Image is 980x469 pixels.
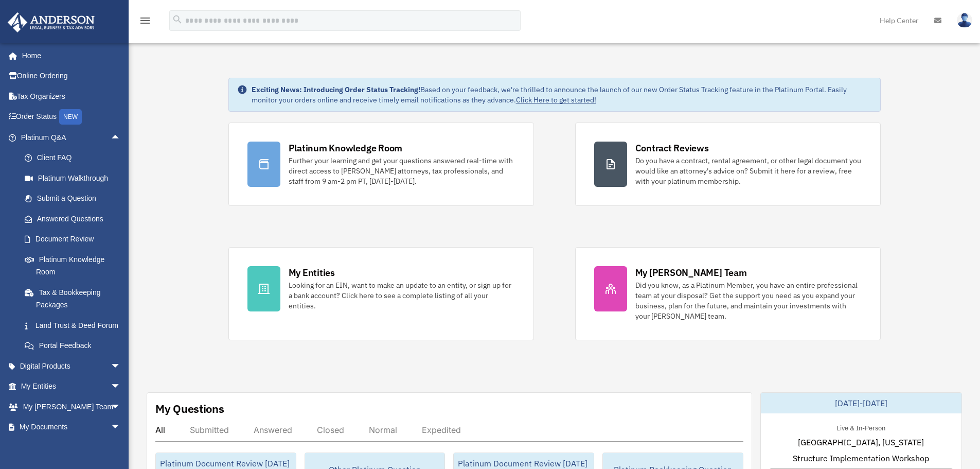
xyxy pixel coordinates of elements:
i: menu [139,14,151,27]
div: [DATE]-[DATE] [761,393,961,413]
div: My Questions [155,401,224,416]
div: Looking for an EIN, want to make an update to an entity, or sign up for a bank account? Click her... [289,280,515,311]
div: Based on your feedback, we're thrilled to announce the launch of our new Order Status Tracking fe... [252,84,872,105]
a: Document Review [14,229,136,250]
span: arrow_drop_down [111,376,131,397]
a: Submit a Question [14,188,136,209]
div: Further your learning and get your questions answered real-time with direct access to [PERSON_NAM... [289,155,515,186]
img: Anderson Advisors Platinum Portal [5,12,98,32]
a: menu [139,18,151,27]
span: arrow_drop_down [111,396,131,418]
a: Digital Productsarrow_drop_down [7,356,136,376]
div: Answered [254,425,292,435]
a: Tax Organizers [7,86,136,107]
a: Order StatusNEW [7,107,136,128]
div: Contract Reviews [635,142,709,154]
strong: Exciting News: Introducing Order Status Tracking! [252,85,420,94]
div: Live & In-Person [828,422,894,432]
a: Platinum Knowledge Room [14,249,136,282]
div: Expedited [422,425,461,435]
img: User Pic [957,13,972,28]
div: Do you have a contract, rental agreement, or other legal document you would like an attorney's ad... [635,155,862,186]
a: Platinum Walkthrough [14,168,136,188]
div: Did you know, as a Platinum Member, you have an entire professional team at your disposal? Get th... [635,280,862,321]
a: Tax & Bookkeeping Packages [14,282,136,315]
span: [GEOGRAPHIC_DATA], [US_STATE] [798,436,924,448]
a: Platinum Knowledge Room Further your learning and get your questions answered real-time with dire... [228,123,534,206]
span: arrow_drop_down [111,356,131,377]
a: My [PERSON_NAME] Team Did you know, as a Platinum Member, you have an entire professional team at... [575,247,881,340]
a: My [PERSON_NAME] Teamarrow_drop_down [7,396,136,417]
a: Client FAQ [14,148,136,168]
a: Answered Questions [14,209,136,229]
div: Platinum Knowledge Room [289,142,403,154]
i: search [172,14,183,25]
div: Closed [317,425,344,435]
div: My [PERSON_NAME] Team [635,266,747,279]
a: Land Trust & Deed Forum [14,315,136,336]
span: arrow_drop_up [111,127,131,148]
span: Structure Implementation Workshop [793,452,929,464]
div: NEW [59,109,82,125]
div: Normal [369,425,397,435]
div: All [155,425,165,435]
a: My Entitiesarrow_drop_down [7,376,136,397]
a: Platinum Q&Aarrow_drop_up [7,127,136,148]
a: Online Ordering [7,66,136,86]
div: Submitted [190,425,229,435]
a: Portal Feedback [14,336,136,356]
span: arrow_drop_down [111,417,131,438]
a: My Documentsarrow_drop_down [7,417,136,438]
a: Click Here to get started! [516,95,596,105]
a: Contract Reviews Do you have a contract, rental agreement, or other legal document you would like... [575,123,881,206]
a: My Entities Looking for an EIN, want to make an update to an entity, or sign up for a bank accoun... [228,247,534,340]
div: My Entities [289,266,335,279]
a: Home [7,45,131,66]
